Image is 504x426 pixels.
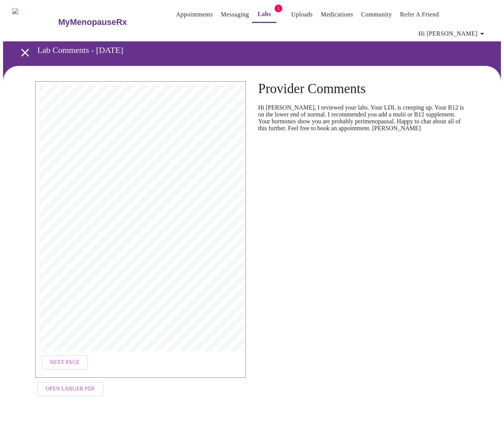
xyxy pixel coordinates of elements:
button: Next Page [41,355,88,370]
a: Labs [257,9,271,20]
h4: Provider Comments [258,81,469,97]
a: Messaging [221,9,249,20]
p: Hi [PERSON_NAME], I reviewed your labs. Your LDL is creeping up. Your B12 is on the lower end of ... [258,104,469,132]
button: Refer a Friend [397,7,442,22]
span: Open Larger PDF [46,384,95,394]
button: open drawer [14,41,36,64]
button: Medications [318,7,356,22]
button: Uploads [288,7,316,22]
button: Community [358,7,395,22]
button: Labs [252,7,277,23]
a: Community [361,9,392,20]
span: 1 [275,5,282,12]
img: MyMenopauseRx Logo [12,8,57,37]
a: Uploads [291,9,313,20]
h3: Lab Comments - [DATE] [38,45,461,55]
button: Messaging [218,7,252,22]
a: MyMenopauseRx [57,9,157,36]
span: Next Page [50,358,80,367]
a: Medications [321,9,353,20]
button: Appointments [173,7,216,22]
h3: MyMenopauseRx [58,17,127,27]
span: Hi [PERSON_NAME] [419,28,487,39]
button: Open Larger PDF [37,382,103,397]
a: Appointments [176,9,213,20]
button: Hi [PERSON_NAME] [416,26,490,41]
a: Refer a Friend [400,9,439,20]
